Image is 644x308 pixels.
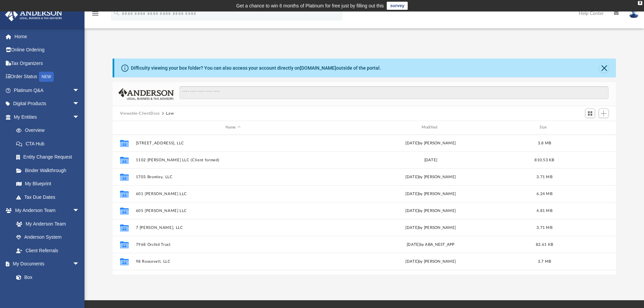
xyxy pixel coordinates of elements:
span: 82.61 KB [536,242,553,246]
button: 605 [PERSON_NAME] LLC [136,209,330,213]
a: [DOMAIN_NAME] [300,65,336,71]
button: 1703 Bromley, LLC [136,175,330,179]
button: 1102 [PERSON_NAME] LLC (Client formed) [136,158,330,162]
div: [DATE] by [PERSON_NAME] [333,258,528,264]
span: 3.8 MB [538,141,551,145]
div: close [638,1,642,5]
div: id [116,124,133,131]
span: arrow_drop_down [73,257,86,271]
a: Binder Walkthrough [9,164,90,177]
button: Viewable-ClientDocs [120,111,160,117]
span: 6.24 MB [536,192,552,195]
button: Add [599,109,609,118]
span: arrow_drop_down [73,204,86,218]
a: My Blueprint [9,177,86,191]
div: [DATE] by ABA_NEST_APP [333,241,528,247]
button: 7 [PERSON_NAME], LLC [136,226,330,230]
a: Entity Change Request [9,150,90,164]
a: My Documentsarrow_drop_down [5,257,86,271]
a: Box [9,270,83,284]
button: Law [166,111,174,117]
a: menu [91,13,99,18]
div: [DATE] by [PERSON_NAME] [333,174,528,180]
img: Anderson Advisors Platinum Portal [3,8,64,21]
a: Order StatusNEW [5,70,90,84]
button: Switch to Grid View [585,109,595,118]
a: Online Ordering [5,43,90,57]
a: Client Referrals [9,244,86,257]
span: arrow_drop_down [73,97,86,111]
div: [DATE] by [PERSON_NAME] [333,140,528,146]
img: User Pic [629,8,639,18]
i: menu [91,9,99,18]
a: CTA Hub [9,137,90,150]
button: 7968 Orchid Trust [136,242,330,247]
div: NEW [39,72,54,82]
div: [DATE] by [PERSON_NAME] [333,224,528,231]
i: search [113,9,120,17]
a: survey [387,2,408,10]
div: [DATE] by [PERSON_NAME] [333,191,528,197]
button: [STREET_ADDRESS], LLC [136,141,330,145]
span: 4.81 MB [536,209,552,212]
a: My Anderson Teamarrow_drop_down [5,204,86,217]
button: 98 Roosevelt, LLC [136,259,330,264]
span: 3.71 MB [536,175,552,179]
div: [DATE] by [PERSON_NAME] [333,208,528,214]
a: Meeting Minutes [9,284,86,298]
button: 601 [PERSON_NAME] LLC [136,192,330,196]
span: arrow_drop_down [73,110,86,124]
a: Tax Organizers [5,56,90,70]
a: Anderson System [9,231,86,244]
div: Name [135,124,330,131]
a: Home [5,30,90,43]
div: Size [531,124,558,131]
a: My Anderson Team [9,217,83,231]
a: Platinum Q&Aarrow_drop_down [5,84,90,97]
span: 810.53 KB [534,158,554,162]
div: Difficulty viewing your box folder? You can also access your account directly on outside of the p... [131,65,381,72]
span: 3.7 MB [538,259,551,263]
a: Overview [9,124,90,137]
a: Tax Due Dates [9,190,90,204]
a: Digital Productsarrow_drop_down [5,97,90,111]
div: id [561,124,608,131]
a: My Entitiesarrow_drop_down [5,110,90,124]
button: Close [599,63,609,73]
input: Search files and folders [180,86,609,99]
div: Modified [333,124,528,131]
span: 3.71 MB [536,226,552,229]
span: arrow_drop_down [73,84,86,97]
div: grid [113,135,616,275]
div: Get a chance to win 6 months of Platinum for free just by filling out this [236,2,384,10]
div: [DATE] [333,157,528,163]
